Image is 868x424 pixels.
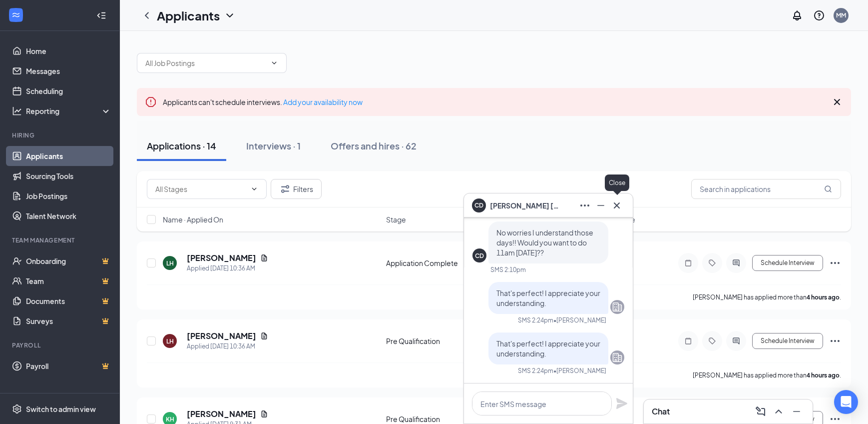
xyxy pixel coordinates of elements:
svg: ChevronLeft [141,9,153,21]
svg: ChevronUp [773,405,785,417]
h5: [PERSON_NAME] [187,330,256,341]
svg: WorkstreamLogo [11,10,21,20]
button: Schedule Interview [752,255,823,271]
h5: [PERSON_NAME] [187,408,256,419]
div: SMS 2:24pm [518,316,553,324]
a: PayrollCrown [26,356,111,376]
input: Search in applications [691,179,841,199]
span: That's perfect! I appreciate your understanding. [496,288,600,307]
div: Open Intercom Messenger [834,390,858,414]
span: Name · Applied On [163,214,223,224]
a: Home [26,41,111,61]
svg: Note [682,259,694,267]
h3: Chat [652,406,670,417]
b: 4 hours ago [807,293,840,301]
div: Applied [DATE] 10:36 AM [187,263,268,273]
div: Hiring [12,131,109,139]
svg: Note [682,337,694,345]
div: Reporting [26,106,112,116]
svg: Settings [12,404,22,414]
button: Minimize [593,197,609,213]
span: • [PERSON_NAME] [553,366,606,375]
svg: Analysis [12,106,22,116]
input: All Stages [155,183,246,194]
span: No worries I understand those days!! Would you want to do 11am [DATE]?? [496,228,593,257]
span: [PERSON_NAME] [PERSON_NAME] [490,200,560,211]
a: Scheduling [26,81,111,101]
div: Payroll [12,341,109,349]
svg: ChevronDown [250,185,258,193]
svg: Notifications [791,9,803,21]
a: Applicants [26,146,111,166]
a: OnboardingCrown [26,251,111,271]
div: MM [836,11,846,19]
svg: Cross [831,96,843,108]
a: DocumentsCrown [26,291,111,311]
div: KH [166,415,174,423]
svg: Error [145,96,157,108]
b: 4 hours ago [807,371,840,379]
svg: Ellipses [829,257,841,269]
button: ChevronUp [771,403,787,419]
h1: Applicants [157,7,220,24]
span: • [PERSON_NAME] [553,316,606,324]
svg: Minimize [791,405,803,417]
div: Switch to admin view [26,404,96,414]
a: SurveysCrown [26,311,111,331]
button: Minimize [789,403,805,419]
div: LH [166,337,174,345]
svg: Document [260,254,268,262]
svg: QuestionInfo [813,9,825,21]
svg: Cross [611,199,623,211]
button: Filter Filters [271,179,322,199]
a: Talent Network [26,206,111,226]
div: Interviews · 1 [246,139,301,152]
p: [PERSON_NAME] has applied more than . [693,293,841,301]
div: Team Management [12,236,109,244]
h5: [PERSON_NAME] [187,252,256,263]
svg: Document [260,410,268,418]
div: Pre Qualification [386,414,495,424]
div: Offers and hires · 62 [331,139,417,152]
div: Application Complete [386,258,495,268]
div: LH [166,259,174,267]
span: Stage [386,214,406,224]
div: Close [605,174,629,191]
input: All Job Postings [145,57,266,68]
a: Job Postings [26,186,111,206]
svg: Filter [279,183,291,195]
svg: Tag [706,259,718,267]
div: CD [475,251,484,260]
svg: Tag [706,337,718,345]
svg: Document [260,332,268,340]
span: Applicants can't schedule interviews. [163,97,363,106]
div: Applications · 14 [147,139,216,152]
a: TeamCrown [26,271,111,291]
a: Messages [26,61,111,81]
svg: ActiveChat [730,337,742,345]
button: Schedule Interview [752,333,823,349]
svg: Minimize [595,199,607,211]
div: SMS 2:24pm [518,366,553,375]
svg: Ellipses [579,199,591,211]
button: ComposeMessage [753,403,769,419]
a: Add your availability now [283,97,363,106]
svg: ComposeMessage [755,405,767,417]
button: Ellipses [577,197,593,213]
svg: Collapse [96,10,106,20]
button: Cross [609,197,625,213]
svg: Company [611,351,623,363]
svg: ChevronDown [224,9,236,21]
svg: ActiveChat [730,259,742,267]
svg: Company [611,301,623,313]
div: SMS 2:10pm [490,265,526,274]
svg: Plane [616,397,628,409]
svg: MagnifyingGlass [824,185,832,193]
svg: ChevronDown [270,59,278,67]
p: [PERSON_NAME] has applied more than . [693,371,841,379]
a: Sourcing Tools [26,166,111,186]
div: Pre Qualification [386,336,495,346]
svg: Ellipses [829,335,841,347]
